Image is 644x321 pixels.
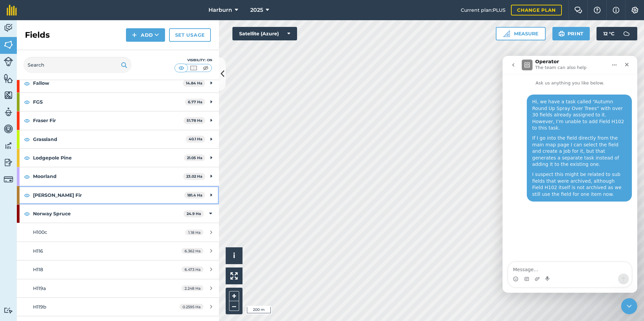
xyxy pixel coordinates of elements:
[233,251,235,260] span: i
[33,304,46,310] span: H119b
[17,111,219,130] div: Fraser Fir51.78 Ha
[4,157,13,168] img: svg+xml;base64,PD94bWwgdmVyc2lvbj0iMS4wIiBlbmNvZGluZz0idXRmLTgiPz4KPCEtLSBHZW5lcmF0b3I6IEFkb2JlIE...
[17,279,219,297] a: H119a2.248 Ha
[24,57,131,73] input: Search
[4,124,13,134] img: svg+xml;base64,PD94bWwgdmVyc2lvbj0iMS4wIiBlbmNvZGluZz0idXRmLTgiPz4KPCEtLSBHZW5lcmF0b3I6IEFkb2JlIE...
[558,30,565,38] img: svg+xml;base64,PHN2ZyB4bWxucz0iaHR0cDovL3d3dy53My5vcmcvMjAwMC9zdmciIHdpZHRoPSIxOSIgaGVpZ2h0PSIyNC...
[126,28,165,42] button: Add
[187,118,202,123] strong: 51.78 Ha
[182,266,203,272] span: 6.473 Ha
[185,229,203,235] span: 1.18 Ha
[620,27,633,40] img: svg+xml;base64,PD94bWwgdmVyc2lvbj0iMS4wIiBlbmNvZGluZz0idXRmLTgiPz4KPCEtLSBHZW5lcmF0b3I6IEFkb2JlIE...
[17,242,219,260] a: H1166.362 Ha
[503,56,637,293] iframe: Intercom live chat
[17,205,219,223] div: Norway Spruce24.9 Ha
[187,193,202,198] strong: 181.4 Ha
[4,57,13,66] img: svg+xml;base64,PD94bWwgdmVyc2lvbj0iMS4wIiBlbmNvZGluZz0idXRmLTgiPz4KPCEtLSBHZW5lcmF0b3I6IEFkb2JlIE...
[189,137,202,141] strong: 40.1 Ha
[4,107,13,117] img: svg+xml;base64,PD94bWwgdmVyc2lvbj0iMS4wIiBlbmNvZGluZz0idXRmLTgiPz4KPCEtLSBHZW5lcmF0b3I6IEFkb2JlIE...
[631,7,639,13] img: A cog icon
[17,149,219,167] div: Lodgepole Pine21.05 Ha
[229,291,239,301] button: +
[121,61,127,69] img: svg+xml;base64,PHN2ZyB4bWxucz0iaHR0cDovL3d3dy53My5vcmcvMjAwMC9zdmciIHdpZHRoPSIxOSIgaGVpZ2h0PSIyNC...
[33,248,43,254] span: H116
[132,31,137,39] img: svg+xml;base64,PHN2ZyB4bWxucz0iaHR0cDovL3d3dy53My5vcmcvMjAwMC9zdmciIHdpZHRoPSIxNCIgaGVpZ2h0PSIyNC...
[593,7,601,13] img: A question mark icon
[24,135,30,143] img: svg+xml;base64,PHN2ZyB4bWxucz0iaHR0cDovL3d3dy53My5vcmcvMjAwMC9zdmciIHdpZHRoPSIxOCIgaGVpZ2h0PSIyNC...
[226,247,243,264] button: i
[201,65,210,71] img: svg+xml;base64,PHN2ZyB4bWxucz0iaHR0cDovL3d3dy53My5vcmcvMjAwMC9zdmciIHdpZHRoPSI1MCIgaGVpZ2h0PSI0MC...
[33,205,184,223] strong: Norway Spruce
[496,27,546,40] button: Measure
[24,98,30,106] img: svg+xml;base64,PHN2ZyB4bWxucz0iaHR0cDovL3d3dy53My5vcmcvMjAwMC9zdmciIHdpZHRoPSIxOCIgaGVpZ2h0PSIyNC...
[597,27,637,40] button: 12 °C
[574,7,582,13] img: Two speech bubbles overlapping with the left bubble in the forefront
[24,191,30,199] img: svg+xml;base64,PHN2ZyB4bWxucz0iaHR0cDovL3d3dy53My5vcmcvMjAwMC9zdmciIHdpZHRoPSIxOCIgaGVpZ2h0PSIyNC...
[461,6,506,14] span: Current plan : PLUS
[33,229,47,235] span: H100c
[189,65,198,71] img: svg+xml;base64,PHN2ZyB4bWxucz0iaHR0cDovL3d3dy53My5vcmcvMjAwMC9zdmciIHdpZHRoPSI1MCIgaGVpZ2h0PSI0MC...
[182,285,203,291] span: 2.248 Ha
[552,27,590,40] button: Print
[33,167,183,185] strong: Moorland
[4,90,13,100] img: svg+xml;base64,PHN2ZyB4bWxucz0iaHR0cDovL3d3dy53My5vcmcvMjAwMC9zdmciIHdpZHRoPSI1NiIgaGVpZ2h0PSI2MC...
[208,6,232,14] span: Harburn
[24,173,30,181] img: svg+xml;base64,PHN2ZyB4bWxucz0iaHR0cDovL3d3dy53My5vcmcvMjAwMC9zdmciIHdpZHRoPSIxOCIgaGVpZ2h0PSIyNC...
[17,260,219,279] a: H1186.473 Ha
[229,301,239,311] button: –
[24,79,30,87] img: svg+xml;base64,PHN2ZyB4bWxucz0iaHR0cDovL3d3dy53My5vcmcvMjAwMC9zdmciIHdpZHRoPSIxOCIgaGVpZ2h0PSIyNC...
[7,5,17,15] img: fieldmargin Logo
[182,248,203,254] span: 6.362 Ha
[186,174,202,179] strong: 23.02 Ha
[174,58,212,63] div: Visibility: On
[24,116,30,124] img: svg+xml;base64,PHN2ZyB4bWxucz0iaHR0cDovL3d3dy53My5vcmcvMjAwMC9zdmciIHdpZHRoPSIxOCIgaGVpZ2h0PSIyNC...
[188,100,202,104] strong: 6.77 Ha
[187,211,201,216] strong: 24.9 Ha
[177,65,186,71] img: svg+xml;base64,PHN2ZyB4bWxucz0iaHR0cDovL3d3dy53My5vcmcvMjAwMC9zdmciIHdpZHRoPSI1MCIgaGVpZ2h0PSI0MC...
[169,28,211,42] a: Set usage
[33,266,43,273] span: H118
[603,27,614,40] span: 12 ° C
[4,23,13,33] img: svg+xml;base64,PD94bWwgdmVyc2lvbj0iMS4wIiBlbmNvZGluZz0idXRmLTgiPz4KPCEtLSBHZW5lcmF0b3I6IEFkb2JlIE...
[4,73,13,83] img: svg+xml;base64,PHN2ZyB4bWxucz0iaHR0cDovL3d3dy53My5vcmcvMjAwMC9zdmciIHdpZHRoPSI1NiIgaGVpZ2h0PSI2MC...
[250,6,263,14] span: 2025
[187,155,202,160] strong: 21.05 Ha
[25,30,50,40] h2: Fields
[503,30,510,37] img: Ruler icon
[33,111,184,130] strong: Fraser Fir
[17,186,219,204] div: [PERSON_NAME] Fir181.4 Ha
[230,272,238,280] img: Four arrows, one pointing top left, one top right, one bottom right and the last bottom left
[33,93,185,111] strong: FGS
[232,27,297,40] button: Satellite (Azure)
[17,223,219,241] a: H100c1.18 Ha
[17,130,219,148] div: Grassland40.1 Ha
[17,298,219,316] a: H119b0.2595 Ha
[180,304,203,310] span: 0.2595 Ha
[17,74,219,92] div: Fallow14.84 Ha
[33,285,46,291] span: H119a
[621,298,637,314] iframe: Intercom live chat
[4,307,13,314] img: svg+xml;base64,PD94bWwgdmVyc2lvbj0iMS4wIiBlbmNvZGluZz0idXRmLTgiPz4KPCEtLSBHZW5lcmF0b3I6IEFkb2JlIE...
[186,81,202,85] strong: 14.84 Ha
[33,186,184,204] strong: [PERSON_NAME] Fir
[4,141,13,151] img: svg+xml;base64,PD94bWwgdmVyc2lvbj0iMS4wIiBlbmNvZGluZz0idXRmLTgiPz4KPCEtLSBHZW5lcmF0b3I6IEFkb2JlIE...
[33,149,184,167] strong: Lodgepole Pine
[17,167,219,185] div: Moorland23.02 Ha
[613,6,619,14] img: svg+xml;base64,PHN2ZyB4bWxucz0iaHR0cDovL3d3dy53My5vcmcvMjAwMC9zdmciIHdpZHRoPSIxNyIgaGVpZ2h0PSIxNy...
